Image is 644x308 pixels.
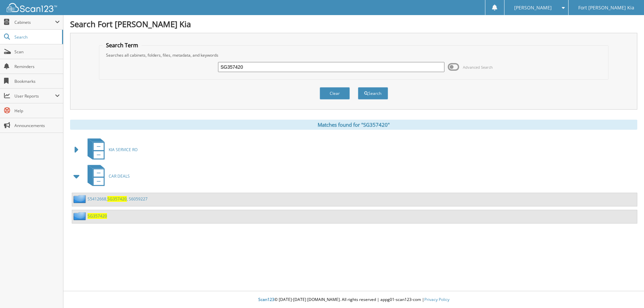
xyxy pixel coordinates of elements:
a: SG357420 [88,213,107,219]
span: [PERSON_NAME] [514,6,552,10]
img: folder2.png [73,195,88,203]
span: KIA SERVICE RO [109,147,138,152]
span: Fort [PERSON_NAME] Kia [578,6,634,10]
span: Cabinets [14,19,55,25]
span: CAR DEALS [109,173,130,179]
button: Clear [320,87,350,100]
span: Help [14,108,60,114]
div: Searches all cabinets, folders, files, metadata, and keywords [103,52,605,58]
a: S5412668,SG357420, S6059227 [88,196,148,202]
img: folder2.png [73,212,88,220]
div: Matches found for "SG357420" [70,120,637,130]
span: Reminders [14,64,60,69]
a: KIA SERVICE RO [84,136,138,163]
span: Bookmarks [14,78,60,84]
iframe: Chat Widget [610,276,644,308]
span: Scan [14,49,60,55]
a: Privacy Policy [424,297,449,302]
legend: Search Term [103,42,142,49]
h1: Search Fort [PERSON_NAME] Kia [70,18,637,29]
span: Scan123 [258,297,274,302]
span: Search [14,34,59,40]
a: CAR DEALS [84,163,130,189]
span: SG357420 [107,196,127,202]
span: User Reports [14,93,55,99]
span: Advanced Search [463,65,493,70]
img: scan123-logo-white.svg [7,3,57,12]
button: Search [358,87,388,100]
span: Announcements [14,123,60,128]
div: © [DATE]-[DATE] [DOMAIN_NAME]. All rights reserved | appg01-scan123-com | [63,292,644,308]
